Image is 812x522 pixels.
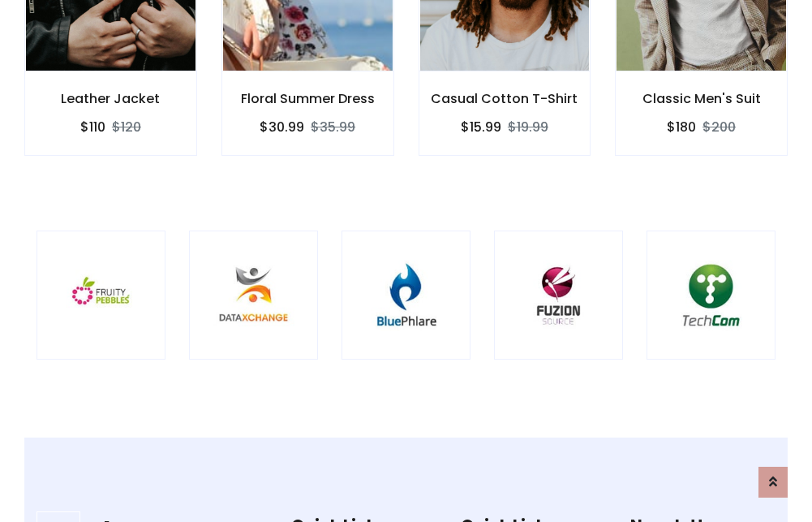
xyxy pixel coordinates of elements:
[461,119,501,135] h6: $15.99
[311,118,355,136] del: $35.99
[616,91,787,106] h6: Classic Men's Suit
[112,118,141,136] del: $120
[508,118,548,136] del: $19.99
[25,91,196,106] h6: Leather Jacket
[419,91,591,106] h6: Casual Cotton T-Shirt
[667,119,696,135] h6: $180
[80,119,105,135] h6: $110
[222,91,393,106] h6: Floral Summer Dress
[260,119,304,135] h6: $30.99
[702,118,736,136] del: $200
